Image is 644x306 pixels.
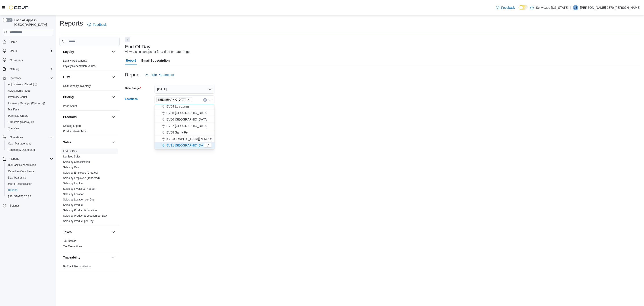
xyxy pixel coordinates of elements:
[166,124,208,128] span: EV07 [GEOGRAPHIC_DATA]
[155,136,214,142] button: [GEOGRAPHIC_DATA][PERSON_NAME]
[63,203,83,207] a: Sales by Product
[63,255,80,260] h3: Traceability
[63,75,70,79] h3: OCM
[8,182,32,186] span: Metrc Reconciliation
[63,104,77,108] a: Price Sheet
[63,171,98,175] span: Sales by Employee (Created)
[63,160,90,164] a: Sales by Classification
[8,58,25,63] a: Customers
[8,176,26,179] span: Dashboards
[6,194,33,199] a: [US_STATE] CCRS
[166,111,208,115] span: EV05 [GEOGRAPHIC_DATA]
[8,127,19,130] span: Transfers
[63,166,79,169] span: Sales by Day
[1,57,55,63] button: Customers
[63,140,71,144] h3: Sales
[208,98,212,102] button: Close list of options
[8,120,34,124] span: Transfers (Classic)
[8,57,53,63] span: Customers
[8,48,19,54] button: Users
[63,104,77,108] span: Price Sheet
[6,187,19,193] a: Reports
[111,94,116,100] button: Pricing
[63,265,91,268] a: BioTrack Reconciliation
[1,39,55,45] button: Home
[63,140,110,144] button: Sales
[8,39,53,45] span: Home
[63,230,72,234] h3: Taxes
[59,83,120,91] div: OCM
[4,81,55,88] a: Adjustments (Classic)
[519,10,519,10] span: Dark Mode
[4,106,55,113] button: Manifests
[8,142,31,145] span: Cash Management
[150,73,174,77] span: Hide Parameters
[125,72,140,78] h3: Report
[63,171,98,174] a: Sales by Employee (Created)
[1,66,55,72] button: Catalog
[63,124,81,127] a: Catalog Export
[63,192,84,196] span: Sales by Location
[111,229,116,235] button: Taxes
[63,50,110,54] button: Loyalty
[63,115,77,119] h3: Products
[10,49,17,53] span: Users
[63,59,87,62] span: Loyalty Adjustments
[6,126,21,131] a: Transfers
[8,148,35,152] span: Traceabilty Dashboard
[6,181,53,187] span: Metrc Reconciliation
[4,168,55,175] button: Canadian Compliance
[166,104,189,109] span: EV04 Los Lunas
[63,129,86,133] span: Products to Archive
[8,83,37,86] span: Adjustments (Classic)
[63,75,110,79] button: OCM
[4,175,55,181] a: Dashboards
[63,239,76,243] a: Tax Details
[1,156,55,162] button: Reports
[125,44,150,50] h3: End Of Day
[574,5,577,10] span: J2
[111,255,116,260] button: Traceability
[125,37,130,42] button: Next
[6,147,53,153] span: Traceabilty Dashboard
[4,140,55,147] button: Cash Management
[4,119,55,125] a: Transfers (Classic)
[6,88,53,93] span: Adjustments (beta)
[8,195,31,198] span: [US_STATE] CCRS
[187,98,190,101] button: Remove EV10 Sunland Park from selection in this group
[6,113,30,119] a: Purchase Orders
[6,169,53,174] span: Canadian Compliance
[126,56,136,65] span: Report
[8,48,53,54] span: Users
[63,84,91,88] a: OCM Weekly Inventory
[6,187,53,193] span: Reports
[10,157,19,161] span: Reports
[155,110,214,116] button: EV05 [GEOGRAPHIC_DATA]
[8,156,21,162] button: Reports
[125,97,138,101] label: Locations
[141,56,170,65] span: Email Subscription
[580,5,640,10] p: [PERSON_NAME]-2870 [PERSON_NAME]
[155,123,214,129] button: EV07 [GEOGRAPHIC_DATA]
[4,125,55,131] button: Transfers
[63,155,81,158] span: Itemized Sales
[158,97,186,102] span: [GEOGRAPHIC_DATA]
[6,94,53,100] span: Inventory Count
[3,37,53,220] nav: Complex example
[59,264,120,271] div: Traceability
[63,245,82,248] span: Tax Exemptions
[155,149,214,155] button: EV13 Montgomery
[6,181,34,187] a: Metrc Reconciliation
[63,182,83,185] span: Sales by Invoice
[6,113,53,119] span: Purchase Orders
[63,219,93,223] span: Sales by Product per Day
[4,88,55,94] button: Adjustments (beta)
[111,114,116,120] button: Products
[8,203,21,208] a: Settings
[111,140,116,145] button: Sales
[4,181,55,187] button: Metrc Reconciliation
[59,58,120,71] div: Loyalty
[93,22,106,27] span: Feedback
[63,177,100,180] a: Sales by Employee (Tendered)
[166,143,208,148] span: EV11 [GEOGRAPHIC_DATA]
